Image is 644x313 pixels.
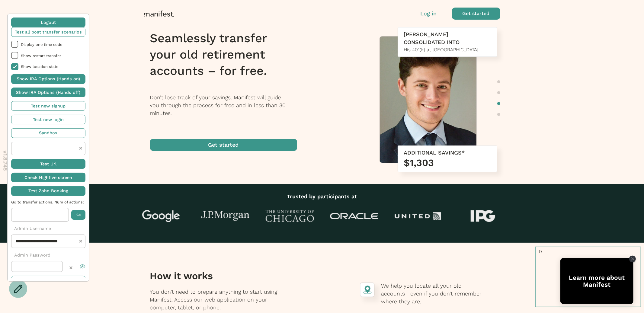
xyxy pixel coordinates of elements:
button: Get started [452,8,500,20]
div: [PERSON_NAME] CONSOLIDATED INTO [404,30,491,46]
h1: Seamlessly transfer your old retirement accounts – for free. [150,30,305,79]
pre: {} [535,247,641,307]
p: Admin Username [11,225,85,232]
div: Learn more about Manifest [560,274,633,288]
div: Open Tolstoy widget [560,258,633,304]
button: Show IRA Options (Hands off) [11,88,85,97]
h3: $1,303 [404,157,491,169]
p: We help you locate all your old accounts—even if you don’t remember where they are. [381,282,482,305]
img: J.P Morgan [201,211,249,221]
span: Go to transfer actions. Num of actions: [11,200,85,204]
img: Google [137,210,185,222]
button: Test new signup [11,101,85,111]
button: Test Url [11,159,85,169]
img: Oracle [330,213,378,219]
button: Test new login [11,115,85,124]
div: ADDITIONAL SAVINGS* [404,149,491,157]
button: Logout [11,18,85,27]
p: v 1.8.745 [2,150,9,171]
button: Test all post transfer scenarios [11,276,85,286]
li: Show restart transfer [11,52,85,59]
button: Test Zoho Booking [11,186,85,196]
button: Sandbox [11,128,85,138]
button: Log in [421,10,437,18]
button: Get started [150,139,297,151]
li: Show location state [11,63,85,70]
button: Check Highfive screen [11,173,85,182]
div: His 401(k) at [GEOGRAPHIC_DATA] [404,46,491,53]
button: Go [71,210,85,220]
img: Graham [380,37,476,166]
h3: How it works [150,270,285,282]
li: Display one time code [11,41,85,48]
div: Open Tolstoy [560,258,633,304]
span: Display one time code [21,42,85,47]
p: Don’t lose track of your savings. Manifest will guide you through the process for free and in les... [150,94,305,117]
div: Close Tolstoy widget [629,256,636,262]
span: Show location state [21,64,85,69]
p: Admin Password [11,252,85,258]
div: Tolstoy bubble widget [560,258,633,304]
button: Test all post transfer scenarios [11,27,85,37]
button: Show IRA Options (Hands on) [11,74,85,84]
img: University of Chicago [266,210,314,222]
span: Show restart transfer [21,53,85,58]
